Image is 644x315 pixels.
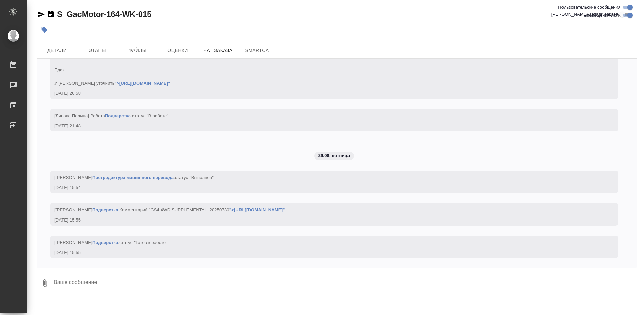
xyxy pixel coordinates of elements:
a: Подверстка [92,240,118,245]
a: S_GacMotor-164-WK-015 [57,10,151,19]
button: Скопировать ссылку [47,10,55,18]
div: [DATE] 15:54 [54,184,594,191]
a: ">[URL][DOMAIN_NAME]" [229,207,285,212]
span: статус "В работе" [132,113,168,118]
span: Пользовательские сообщения [558,4,621,11]
span: Комментарий "GS4 4WD SUPPLEMENTAL_20250730 [119,207,285,212]
span: [PERSON_NAME] детали заказа [551,11,618,18]
span: [[PERSON_NAME] . [54,240,167,245]
a: Подверстка [92,54,118,59]
span: Файлы [121,46,154,55]
span: статус "Выполнен" [175,175,214,180]
span: Оценки [162,46,194,55]
span: Комментарий "parts catalog Пдф У [PERSON_NAME] уточнить [54,54,176,86]
button: Добавить тэг [37,22,52,37]
div: [DATE] 21:48 [54,123,594,129]
span: [[PERSON_NAME] . [54,207,285,212]
span: Оповещения-логи [583,12,621,19]
span: Детали [41,46,73,55]
a: Подверстка [105,113,131,118]
p: 29.08, пятница [318,152,350,159]
span: [[PERSON_NAME] . [54,175,214,180]
span: [Линова Полина] Работа . [54,113,168,118]
div: [DATE] 15:55 [54,217,594,224]
a: ">[URL][DOMAIN_NAME]" [115,81,170,86]
button: Скопировать ссылку для ЯМессенджера [37,10,45,18]
a: Подверстка [92,207,118,212]
span: статус "Готов к работе" [119,240,167,245]
div: [DATE] 20:58 [54,90,594,97]
a: Постредактура машинного перевода [92,175,174,180]
span: SmartCat [242,46,274,55]
span: Чат заказа [202,46,234,55]
div: [DATE] 15:55 [54,249,594,256]
span: [[PERSON_NAME] . [54,54,176,86]
span: Этапы [81,46,113,55]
